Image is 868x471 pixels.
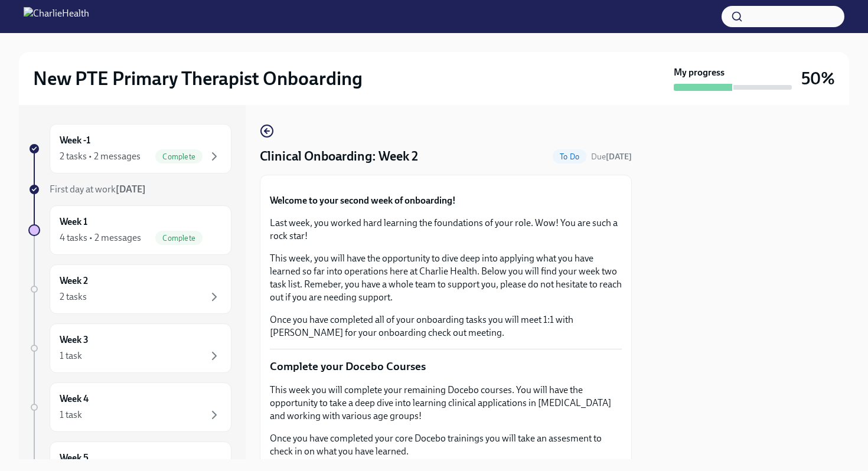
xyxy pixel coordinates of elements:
[60,215,87,228] h6: Week 1
[155,152,203,161] span: Complete
[28,264,231,314] a: Week 22 tasks
[553,152,586,161] span: To Do
[270,217,622,243] p: Last week, you worked hard learning the foundations of your role. Wow! You are such a rock star!
[50,184,146,195] span: First day at work
[116,184,146,195] strong: [DATE]
[674,66,725,79] strong: My progress
[28,323,231,373] a: Week 31 task
[60,231,141,244] div: 4 tasks • 2 messages
[270,359,622,374] p: Complete your Docebo Courses
[28,183,231,196] a: First day at work[DATE]
[24,7,89,26] img: CharlieHealth
[60,408,82,421] div: 1 task
[60,290,87,303] div: 2 tasks
[270,384,622,423] p: This week you will complete your remaining Docebo courses. You will have the opportunity to take ...
[270,313,622,339] p: Once you have completed all of your onboarding tasks you will meet 1:1 with [PERSON_NAME] for you...
[606,152,632,162] strong: [DATE]
[591,151,632,162] span: September 27th, 2025 10:00
[270,252,622,304] p: This week, you will have the opportunity to dive deep into applying what you have learned so far ...
[60,452,89,465] h6: Week 5
[155,234,203,243] span: Complete
[60,349,82,362] div: 1 task
[270,195,456,206] strong: Welcome to your second week of onboarding!
[270,432,622,458] p: Once you have completed your core Docebo trainings you will take an assesment to check in on what...
[801,68,835,89] h3: 50%
[28,205,231,255] a: Week 14 tasks • 2 messagesComplete
[60,333,89,346] h6: Week 3
[260,148,418,165] h4: Clinical Onboarding: Week 2
[591,152,632,162] span: Due
[33,67,363,90] h2: New PTE Primary Therapist Onboarding
[60,392,89,405] h6: Week 4
[28,124,231,174] a: Week -12 tasks • 2 messagesComplete
[60,134,90,147] h6: Week -1
[28,382,231,432] a: Week 41 task
[60,274,88,287] h6: Week 2
[60,150,141,163] div: 2 tasks • 2 messages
